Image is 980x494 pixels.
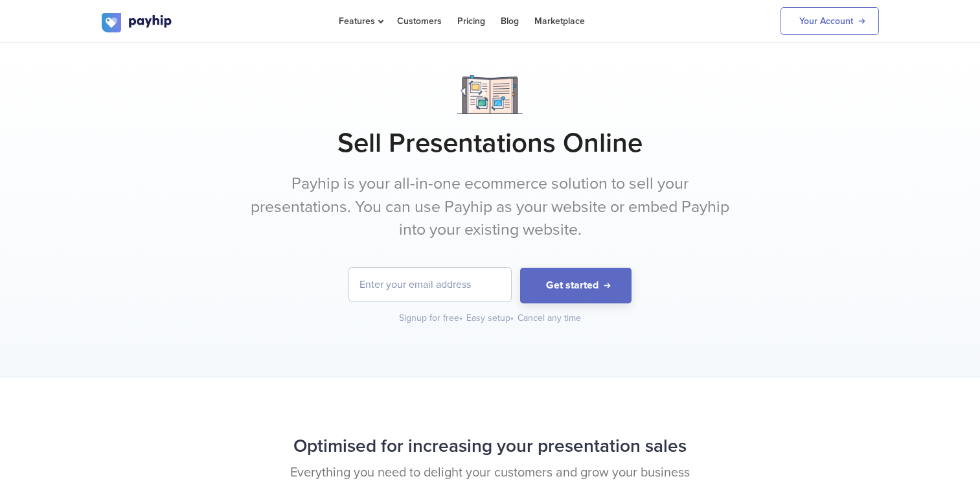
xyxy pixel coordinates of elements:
input: Enter your email address [349,268,511,301]
a: Your Account [781,7,879,35]
h1: Sell Presentations Online [102,127,879,159]
button: Get started [520,268,632,303]
div: Easy setup [466,312,515,325]
p: Everything you need to delight your customers and grow your business [102,464,879,482]
span: • [510,312,514,323]
p: Payhip is your all-in-one ecommerce solution to sell your presentations. You can use Payhip as yo... [247,172,733,242]
div: Cancel any time [518,312,581,325]
img: Notebook.png [457,75,523,114]
div: Signup for free [399,312,464,325]
span: • [459,312,462,323]
img: logo.svg [102,13,173,32]
h2: Optimised for increasing your presentation sales [102,429,879,464]
span: Features [339,16,382,27]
